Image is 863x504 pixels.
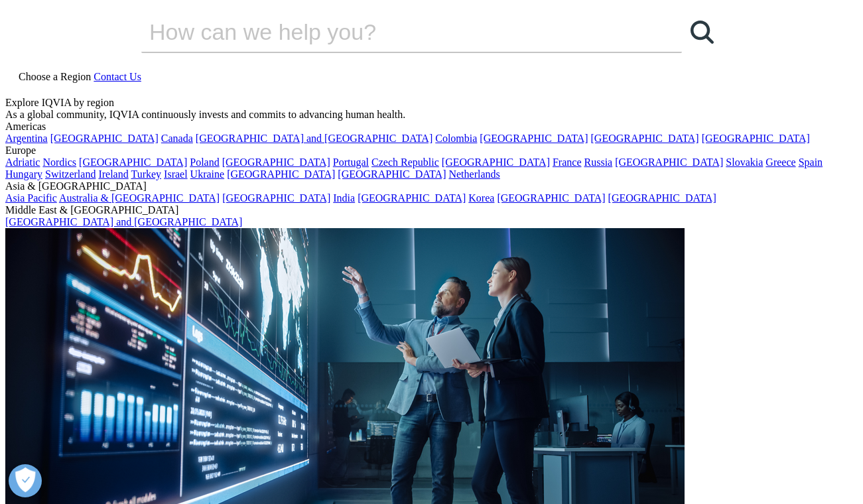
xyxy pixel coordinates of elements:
a: [GEOGRAPHIC_DATA] [615,157,723,168]
div: Europe [5,145,858,157]
a: Colombia [435,133,477,144]
a: Search [682,12,722,52]
div: Americas [5,121,858,133]
a: France [553,157,582,168]
a: [GEOGRAPHIC_DATA] [702,133,810,144]
div: Asia & [GEOGRAPHIC_DATA] [5,180,858,192]
a: Netherlands [448,168,499,180]
a: [GEOGRAPHIC_DATA] [227,168,335,180]
a: Adriatic [5,157,40,168]
a: Switzerland [45,168,96,180]
a: Israel [164,168,188,180]
a: Turkey [131,168,161,180]
a: Australia & [GEOGRAPHIC_DATA] [59,192,220,204]
a: [GEOGRAPHIC_DATA] [608,192,716,204]
a: Greece [765,157,795,168]
a: Spain [799,157,823,168]
a: Nordics [42,157,76,168]
a: Slovakia [726,157,763,168]
a: [GEOGRAPHIC_DATA] and [GEOGRAPHIC_DATA] [5,216,242,227]
a: Korea [468,192,494,204]
a: Contact Us [94,71,141,82]
a: [GEOGRAPHIC_DATA] [497,192,605,204]
a: Czech Republic [371,157,439,168]
button: 優先設定センターを開く [9,464,42,497]
a: Poland [190,157,219,168]
a: [GEOGRAPHIC_DATA] [480,133,588,144]
a: India [333,192,355,204]
a: [GEOGRAPHIC_DATA] [222,157,330,168]
a: [GEOGRAPHIC_DATA] [50,133,159,144]
a: Ukraine [190,168,225,180]
a: [GEOGRAPHIC_DATA] and [GEOGRAPHIC_DATA] [196,133,432,144]
a: Portugal [333,157,369,168]
a: Canada [161,133,193,144]
div: Explore IQVIA by region [5,97,858,109]
a: Asia Pacific [5,192,57,204]
a: [GEOGRAPHIC_DATA] [338,168,446,180]
div: As a global community, IQVIA continuously invests and commits to advancing human health. [5,109,858,121]
a: [GEOGRAPHIC_DATA] [591,133,699,144]
a: [GEOGRAPHIC_DATA] [358,192,466,204]
a: Hungary [5,168,42,180]
a: Russia [584,157,613,168]
a: [GEOGRAPHIC_DATA] [222,192,330,204]
div: Middle East & [GEOGRAPHIC_DATA] [5,204,858,216]
a: [GEOGRAPHIC_DATA] [79,157,187,168]
a: Argentina [5,133,48,144]
input: Search [141,12,644,52]
span: Choose a Region [19,71,91,82]
a: Ireland [98,168,128,180]
a: [GEOGRAPHIC_DATA] [442,157,550,168]
svg: Search [691,21,714,44]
